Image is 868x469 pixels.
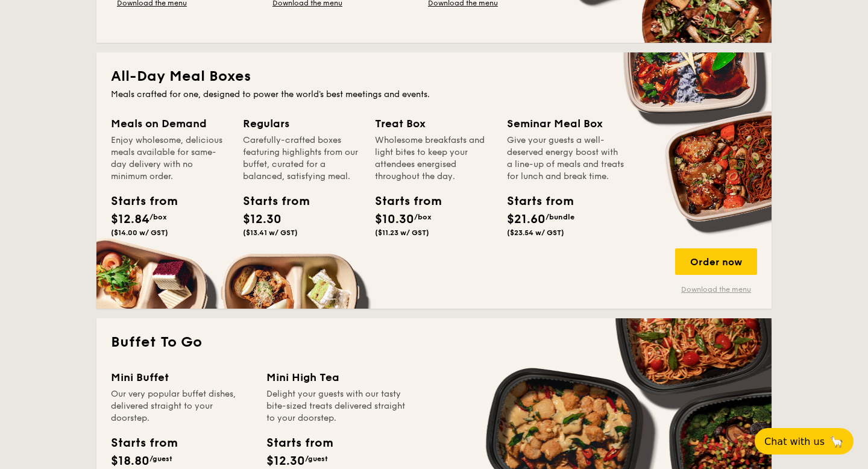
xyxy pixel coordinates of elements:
div: Meals on Demand [111,115,228,132]
div: Delight your guests with our tasty bite-sized treats delivered straight to your doorstep. [266,388,407,424]
span: ($23.54 w/ GST) [507,228,564,237]
span: ($14.00 w/ GST) [111,228,168,237]
button: Chat with us🦙 [755,428,854,455]
span: /guest [149,455,172,463]
div: Our very popular buffet dishes, delivered straight to your doorstep. [111,388,252,424]
span: ($11.23 w/ GST) [375,228,429,237]
span: /bundle [546,213,574,221]
span: $12.30 [266,454,305,468]
span: 🦙 [829,435,844,449]
h2: All-Day Meal Boxes [111,67,757,86]
div: Mini High Tea [266,369,407,386]
span: /box [414,213,432,221]
div: Meals crafted for one, designed to power the world's best meetings and events. [111,89,757,101]
div: Starts from [111,434,177,452]
h2: Buffet To Go [111,333,757,352]
div: Seminar Meal Box [507,115,624,132]
span: $12.30 [243,212,281,227]
div: Starts from [507,192,561,210]
div: Starts from [243,192,297,210]
div: Order now [675,248,757,275]
div: Enjoy wholesome, delicious meals available for same-day delivery with no minimum order. [111,134,228,183]
span: /guest [305,455,328,463]
div: Regulars [243,115,360,132]
span: $10.30 [375,212,414,227]
div: Carefully-crafted boxes featuring highlights from our buffet, curated for a balanced, satisfying ... [243,134,360,183]
span: $21.60 [507,212,546,227]
div: Starts from [111,192,165,210]
a: Download the menu [675,285,757,294]
div: Starts from [266,434,332,452]
div: Treat Box [375,115,492,132]
div: Wholesome breakfasts and light bites to keep your attendees energised throughout the day. [375,134,492,183]
span: $12.84 [111,212,149,227]
div: Starts from [375,192,429,210]
span: ($13.41 w/ GST) [243,228,298,237]
span: /box [149,213,167,221]
div: Mini Buffet [111,369,252,386]
span: $18.80 [111,454,149,468]
div: Give your guests a well-deserved energy boost with a line-up of meals and treats for lunch and br... [507,134,624,183]
span: Chat with us [764,436,825,447]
